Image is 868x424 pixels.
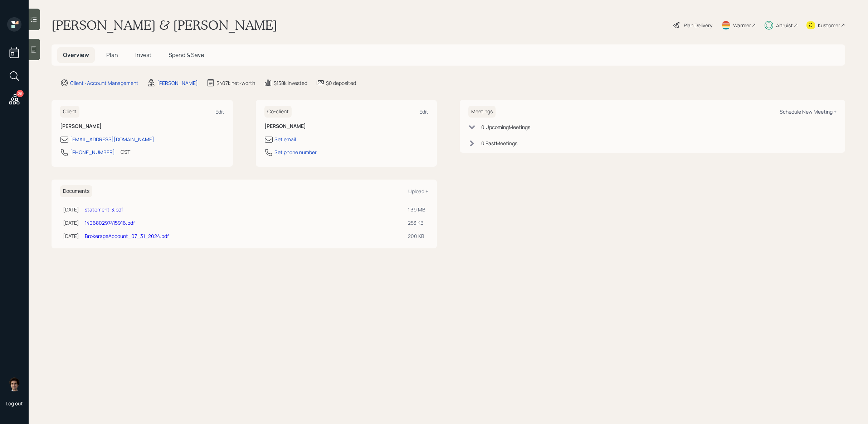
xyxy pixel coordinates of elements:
h6: [PERSON_NAME] [264,123,429,129]
div: 1.39 MB [408,206,425,213]
div: [PERSON_NAME] [157,79,198,87]
div: $158k invested [274,79,307,87]
div: Plan Delivery [684,22,712,29]
span: Invest [135,51,151,59]
div: $407k net-worth [216,79,255,87]
img: harrison-schaefer-headshot-2.png [7,377,21,391]
div: Client · Account Management [70,79,138,87]
a: statement-3.pdf [85,206,123,213]
span: Plan [106,51,118,59]
div: Altruist [776,22,793,29]
div: Edit [419,108,428,115]
div: Set phone number [274,148,317,156]
h6: Co-client [264,106,292,118]
div: Set email [274,135,296,143]
h6: Client [60,106,79,118]
div: Kustomer [818,22,840,29]
div: Warmer [733,22,751,29]
h6: Documents [60,185,92,197]
div: Upload + [408,188,428,195]
div: Edit [215,108,224,115]
div: 0 Upcoming Meeting s [481,123,530,131]
span: Spend & Save [169,51,204,59]
h1: [PERSON_NAME] & [PERSON_NAME] [52,17,277,33]
h6: [PERSON_NAME] [60,123,224,129]
div: [PHONE_NUMBER] [70,148,115,156]
div: [DATE] [63,206,79,213]
div: [DATE] [63,232,79,240]
div: Log out [6,400,23,407]
div: 26 [16,90,24,97]
div: $0 deposited [326,79,356,87]
div: 253 KB [408,219,425,227]
div: Schedule New Meeting + [780,108,837,115]
a: BrokerageAccount_07_31_2024.pdf [85,233,169,239]
a: 140680297415916.pdf [85,219,135,226]
div: 200 KB [408,232,425,240]
h6: Meetings [468,106,496,118]
div: 0 Past Meeting s [481,139,517,147]
div: [DATE] [63,219,79,227]
span: Overview [63,51,89,59]
div: [EMAIL_ADDRESS][DOMAIN_NAME] [70,135,154,143]
div: CST [121,148,130,156]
